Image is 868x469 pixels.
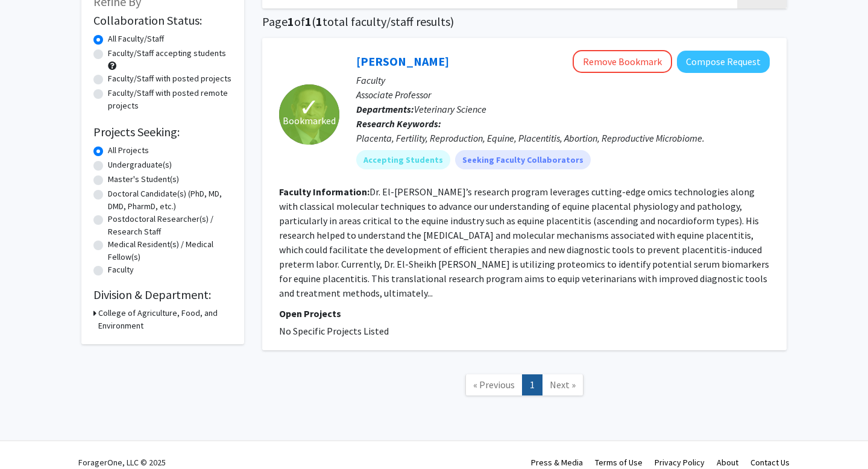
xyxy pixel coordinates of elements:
[595,457,643,468] a: Terms of Use
[531,457,583,468] a: Press & Media
[717,457,738,468] a: About
[356,131,770,145] div: Placenta, Fertility, Reproduction, Equine, Placentitis, Abortion, Reproductive Microbiome.
[550,379,576,391] span: Next »
[108,187,232,213] label: Doctoral Candidate(s) (PhD, MD, DMD, PharmD, etc.)
[108,263,134,276] label: Faculty
[108,238,232,263] label: Medical Resident(s) / Medical Fellow(s)
[279,306,770,321] p: Open Projects
[279,186,370,198] b: Faculty Information:
[356,118,441,130] b: Research Keywords:
[108,33,164,45] label: All Faculty/Staff
[93,125,232,139] h2: Projects Seeking:
[108,87,232,112] label: Faculty/Staff with posted remote projects
[455,150,591,169] mat-chip: Seeking Faculty Collaborators
[414,103,486,115] span: Veterinary Science
[356,87,770,102] p: Associate Professor
[750,457,790,468] a: Contact Us
[93,288,232,302] h2: Division & Department:
[542,374,583,395] a: Next Page
[288,14,294,29] span: 1
[283,113,336,128] span: Bookmarked
[9,415,51,460] iframe: Chat
[356,54,449,69] a: [PERSON_NAME]
[108,47,226,60] label: Faculty/Staff accepting students
[108,144,149,157] label: All Projects
[677,51,770,73] button: Compose Request to Hossam El-Sheikh Ali
[305,14,312,29] span: 1
[573,50,672,73] button: Remove Bookmark
[279,325,389,337] span: No Specific Projects Listed
[262,362,787,411] nav: Page navigation
[108,72,231,85] label: Faculty/Staff with posted projects
[262,14,787,29] h1: Page of ( total faculty/staff results)
[356,73,770,87] p: Faculty
[655,457,705,468] a: Privacy Policy
[522,374,542,395] a: 1
[279,186,769,299] fg-read-more: Dr. El-[PERSON_NAME]’s research program leverages cutting-edge omics technologies along with clas...
[356,103,414,115] b: Departments:
[93,13,232,28] h2: Collaboration Status:
[108,173,179,186] label: Master's Student(s)
[108,213,232,238] label: Postdoctoral Researcher(s) / Research Staff
[316,14,322,29] span: 1
[299,101,319,113] span: ✓
[465,374,523,395] a: Previous Page
[108,159,172,171] label: Undergraduate(s)
[473,379,515,391] span: « Previous
[98,307,232,332] h3: College of Agriculture, Food, and Environment
[356,150,450,169] mat-chip: Accepting Students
